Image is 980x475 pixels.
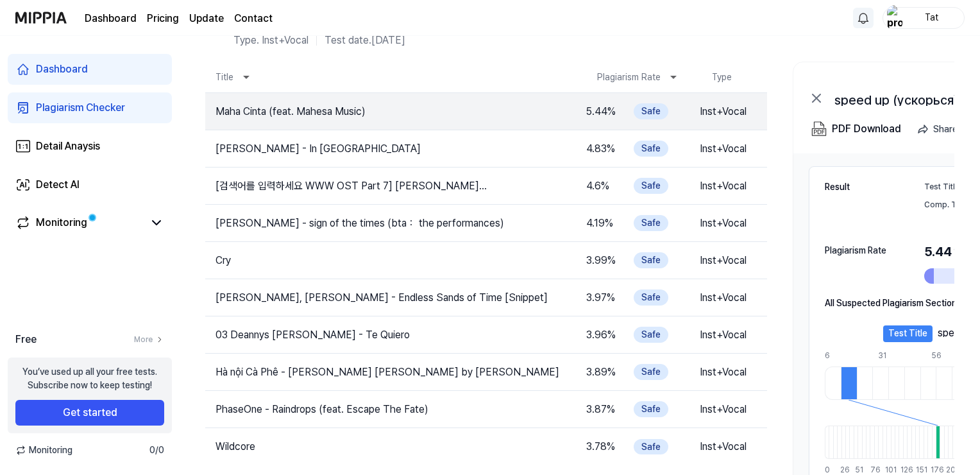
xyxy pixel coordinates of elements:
div: Share [933,122,958,136]
th: Title [205,62,577,92]
a: Monitoring [15,215,144,230]
img: 알림 [856,10,871,26]
a: Dashboard [8,54,172,85]
div: 3.89 % [586,365,616,380]
div: Safe [634,327,668,343]
span: Monitoring [15,444,72,457]
div: Test date. [DATE] [325,33,405,48]
td: Inst+Vocal [679,205,767,241]
div: 4.6 % [586,178,609,194]
div: Safe [634,439,668,455]
div: 5.44 % [586,104,616,119]
a: Detail Anaysis [8,131,172,162]
div: Plagiarism Rate [825,243,911,259]
a: Update [189,11,224,26]
td: Inst+Vocal [679,317,767,353]
button: Get started [15,400,164,426]
td: Maha Cinta (feat. Mahesa Music) [205,104,566,119]
div: 3.96 % [586,327,616,343]
div: Safe [634,364,668,380]
button: profileTat [883,7,965,29]
div: Safe [634,178,668,194]
div: Detect AI [36,177,80,193]
div: Plagiarism Checker [36,100,125,116]
td: [PERSON_NAME] - sign of the times (bta： the performances) [205,216,566,231]
button: Share [911,116,968,142]
th: Plagiarism Rate [587,62,677,92]
div: Safe [634,289,668,306]
div: Dashboard [36,62,88,77]
img: PDF Download [811,121,827,137]
span: Free [15,332,37,347]
img: profile [887,5,902,31]
a: Pricing [147,11,179,26]
td: Inst+Vocal [679,392,767,427]
div: Safe [634,215,668,231]
a: Contact [234,11,273,26]
div: 6 [825,350,841,361]
div: 4.19 % [586,216,613,231]
div: Safe [634,141,668,157]
th: Type [677,62,767,92]
a: Dashboard [85,11,137,26]
div: 3.78 % [586,439,615,454]
div: Detail Anaysis [36,139,100,154]
div: % [954,243,961,261]
td: Inst+Vocal [679,354,767,390]
td: 03 Deannys [PERSON_NAME] - Te Quiero [205,327,566,343]
td: PhaseOne - Raindrops (feat. Escape The Fate) [205,402,566,417]
div: 31 [878,350,894,361]
div: 3.99 % [586,253,616,268]
span: 0 / 0 [149,444,164,457]
td: [검색어를 입력하세요 WWW OST Part 7] [PERSON_NAME] ([PERSON_NAME] [PERSON_NAME]) - 조금 더 외로워지겠지 (I get a li... [205,178,566,194]
td: Cry [205,253,566,268]
div: Safe [634,401,668,417]
div: Safe [634,103,668,119]
td: Inst+Vocal [679,94,767,130]
div: Monitoring [36,215,87,230]
td: Hà nội Cà Phê - [PERSON_NAME] [PERSON_NAME] by [PERSON_NAME] [205,365,566,380]
div: 56 [931,350,947,361]
div: 4.83 % [586,141,615,157]
div: Type. Inst+Vocal [233,33,308,48]
td: Inst+Vocal [679,131,767,167]
td: [PERSON_NAME] - In [GEOGRAPHIC_DATA] [205,141,566,157]
a: More [134,334,164,345]
td: Inst+Vocal [679,429,767,465]
td: Wildcore [205,439,566,454]
td: Inst+Vocal [679,280,767,316]
div: PDF Download [832,121,901,137]
div: Safe [634,252,668,268]
a: Detect AI [8,169,172,200]
div: Test Title [883,325,933,342]
div: Comp. Title [924,198,963,211]
button: PDF Download [809,116,904,142]
div: Tat [906,10,956,24]
h2: All Suspected Plagiarism Sections [825,297,961,310]
td: Inst+Vocal [679,168,767,204]
td: [PERSON_NAME], [PERSON_NAME] - Endless Sands of Time [Snippet] [205,290,566,306]
div: Test Title [924,180,959,193]
a: Plagiarism Checker [8,92,172,123]
td: Inst+Vocal [679,243,767,279]
div: 3.97 % [586,290,615,306]
div: 3.87 % [586,402,615,417]
div: You’ve used up all your free tests. Subscribe now to keep testing! [22,365,157,392]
